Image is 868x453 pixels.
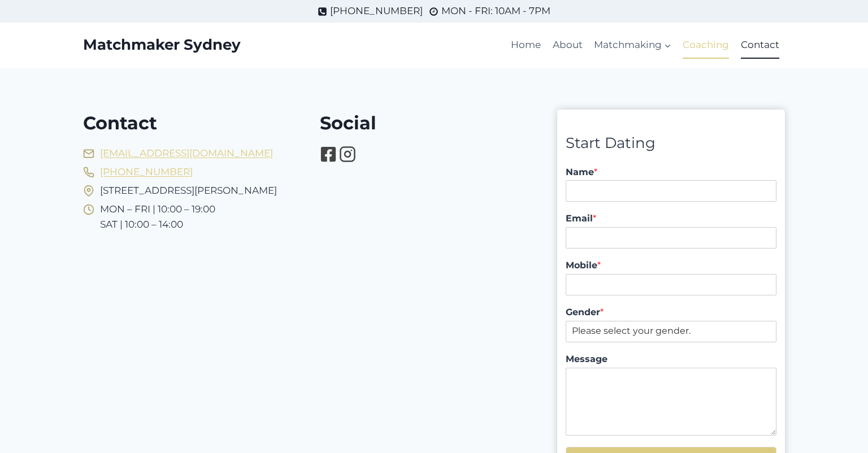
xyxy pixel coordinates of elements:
h1: Social [320,110,539,137]
input: Mobile [566,274,776,295]
h1: Contact [83,110,302,137]
a: About [547,32,588,59]
a: [PHONE_NUMBER] [83,164,193,180]
label: Mobile [566,260,776,272]
nav: Primary [505,32,785,59]
label: Message [566,354,776,365]
a: [PHONE_NUMBER] [318,3,423,19]
span: [PHONE_NUMBER] [330,3,423,19]
div: Start Dating [566,132,776,155]
a: [EMAIL_ADDRESS][DOMAIN_NAME] [100,147,273,159]
span: [PHONE_NUMBER] [100,164,193,180]
a: Home [505,32,546,59]
a: Matchmaker Sydney [83,36,241,54]
span: MON - FRI: 10AM - 7PM [441,3,550,19]
a: Coaching [677,32,735,59]
a: Contact [735,32,785,59]
label: Email [566,213,776,225]
button: Child menu of Matchmaking [588,32,677,59]
span: [STREET_ADDRESS][PERSON_NAME] [100,183,277,198]
label: Gender [566,307,776,319]
span: MON – FRI | 10:00 – 19:00 SAT | 10:00 – 14:00 [100,202,215,232]
label: Name [566,167,776,178]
